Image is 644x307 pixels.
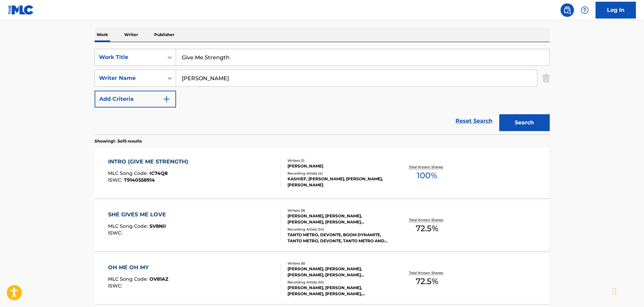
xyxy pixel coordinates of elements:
[108,223,149,229] span: MLC Song Code :
[581,6,589,14] img: help
[416,222,438,235] span: 72.5 %
[287,227,389,232] div: Recording Artists ( 14 )
[8,5,34,15] img: MLC Logo
[287,213,389,225] div: [PERSON_NAME], [PERSON_NAME], [PERSON_NAME], [PERSON_NAME] [PERSON_NAME], [PERSON_NAME] [PERSON_N...
[578,3,591,17] div: Help
[499,114,550,131] button: Search
[417,170,437,182] span: 100 %
[108,211,169,219] div: SHE GIVES ME LOVE
[287,232,389,244] div: TANTO METRO, DEVONTE, BOOM DYNAMITE, TANTO METRO, DEVONTE, TANTO METRO AND DEVONTE, TANTO METRO, ...
[108,177,124,183] span: ISWC :
[163,95,171,103] img: 9d2ae6d4665cec9f34b9.svg
[287,261,389,266] div: Writers ( 6 )
[416,275,438,287] span: 72.5 %
[287,176,389,188] div: KASHIEF, [PERSON_NAME], [PERSON_NAME], [PERSON_NAME]
[287,208,389,213] div: Writers ( 9 )
[287,285,389,297] div: [PERSON_NAME], [PERSON_NAME], [PERSON_NAME], [PERSON_NAME], [PERSON_NAME]
[108,158,192,166] div: INTRO (GIVE ME STRENGTH)
[287,280,389,285] div: Recording Artists ( 10 )
[108,283,124,289] span: ISWC :
[563,6,571,14] img: search
[122,28,140,42] p: Writer
[95,91,176,108] button: Add Criteria
[149,170,168,176] span: IC74Q8
[124,177,155,183] span: T9140558914
[95,253,550,304] a: OH ME OH MYMLC Song Code:OV81AZISWC:Writers (6)[PERSON_NAME], [PERSON_NAME], [PERSON_NAME], [PERS...
[95,148,550,198] a: INTRO (GIVE ME STRENGTH)MLC Song Code:IC74Q8ISWC:T9140558914Writers (1)[PERSON_NAME]Recording Art...
[95,49,550,134] form: Search Form
[452,114,496,128] a: Reset Search
[612,281,616,302] div: Drag
[287,266,389,278] div: [PERSON_NAME], [PERSON_NAME], [PERSON_NAME], [PERSON_NAME] [PERSON_NAME], [PERSON_NAME] [PERSON_N...
[409,217,445,222] p: Total Known Shares:
[149,276,168,282] span: OV81AZ
[108,276,149,282] span: MLC Song Code :
[108,264,168,272] div: OH ME OH MY
[152,28,176,42] p: Publisher
[149,223,166,229] span: SV8NII
[596,2,636,19] a: Log In
[95,201,550,251] a: SHE GIVES ME LOVEMLC Song Code:SV8NIIISWC:Writers (9)[PERSON_NAME], [PERSON_NAME], [PERSON_NAME],...
[287,171,389,176] div: Recording Artists ( 4 )
[108,230,124,236] span: ISWC :
[108,170,149,176] span: MLC Song Code :
[287,163,389,169] div: [PERSON_NAME]
[95,28,110,42] p: Work
[95,138,142,144] p: Showing 1 - 5 of 5 results
[409,270,445,275] p: Total Known Shares:
[561,3,574,17] a: Public Search
[287,158,389,163] div: Writers ( 1 )
[409,164,445,170] p: Total Known Shares:
[542,70,550,87] img: Delete Criterion
[610,275,644,307] iframe: Chat Widget
[99,53,160,61] div: Work Title
[99,74,160,82] div: Writer Name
